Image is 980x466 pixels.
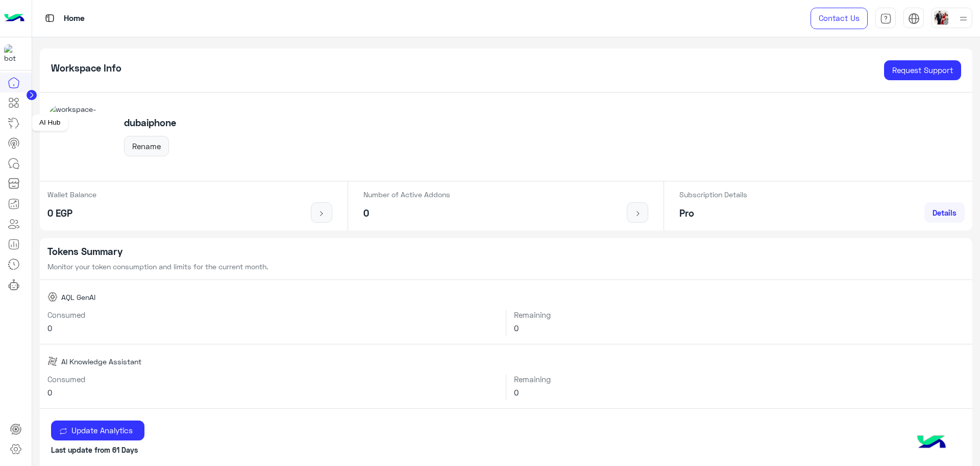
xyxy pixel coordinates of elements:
h5: 0 EGP [47,207,96,219]
img: workspace-image [47,104,113,169]
span: Details [933,208,957,217]
p: Home [64,12,85,26]
span: Update Analytics [67,426,136,435]
p: Subscription Details [679,189,747,200]
img: hulul-logo.png [914,425,949,461]
img: AQL GenAI [47,292,58,302]
img: userImage [934,10,948,25]
img: update icon [59,427,67,435]
h5: 0 [363,207,450,219]
h6: Consumed [47,310,499,319]
img: icon [315,209,328,218]
img: tab [908,13,920,25]
p: Last update from 61 Days [51,445,961,455]
img: tab [880,13,892,25]
p: Wallet Balance [47,189,96,200]
a: Details [924,202,965,223]
h6: 0 [514,388,965,397]
button: Update Analytics [51,421,144,441]
img: AI Knowledge Assistant [47,356,58,366]
a: Contact Us [811,8,868,29]
h6: Remaining [514,310,965,319]
h5: Tokens Summary [47,246,965,258]
a: Request Support [884,60,961,81]
img: Logo [4,8,24,29]
h6: Remaining [514,375,965,384]
img: profile [957,12,970,25]
img: tab [43,12,56,25]
div: AI Hub [32,114,68,131]
a: tab [875,8,896,29]
h6: Consumed [47,375,499,384]
h6: 0 [47,388,499,397]
button: Rename [124,136,169,156]
span: AI Knowledge Assistant [61,356,141,367]
p: Number of Active Addons [363,189,450,200]
img: icon [631,209,644,218]
span: AQL GenAI [61,292,95,302]
img: 1403182699927242 [4,44,22,63]
p: Monitor your token consumption and limits for the current month. [47,261,965,272]
h5: dubaiphone [124,117,176,129]
h5: Pro [679,207,747,219]
h6: 0 [47,323,499,333]
h6: 0 [514,323,965,333]
h5: Workspace Info [51,62,121,74]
